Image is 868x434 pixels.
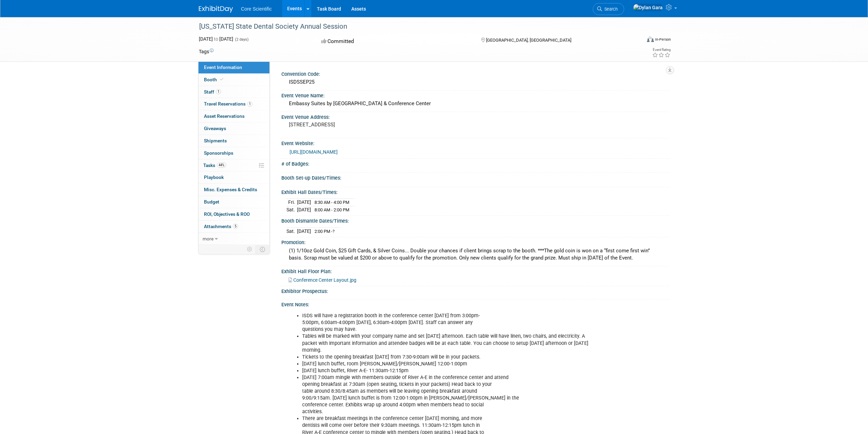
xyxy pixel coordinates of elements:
[297,206,311,213] td: [DATE]
[198,110,269,122] a: Asset Reservations
[593,3,624,15] a: Search
[217,163,226,168] span: 44%
[204,126,226,131] span: Giveaways
[286,98,664,109] div: Embassy Suites by [GEOGRAPHIC_DATA] & Conference Center
[198,123,269,135] a: Giveaways
[198,196,269,208] a: Budget
[281,299,670,308] div: Event Notes:
[198,184,269,196] a: Misc. Expenses & Credits
[647,37,654,42] img: Format-Inperson.png
[281,159,670,167] div: # of Badges:
[319,36,470,47] div: Committed
[302,333,590,353] li: Tables will be marked with your company name and set [DATE] afternoon. Each table will have linen...
[281,69,670,78] div: Convention Code:
[281,187,670,196] div: Exhibit Hall Dates/Times:
[286,199,297,206] td: Fri.
[302,361,590,367] li: [DATE] lunch buffet, room [PERSON_NAME]/[PERSON_NAME] 12:00-1:00pm
[241,6,272,12] span: Core Scientific
[289,277,356,283] a: Conference Center Layout.jpg
[297,199,311,206] td: [DATE]
[216,89,221,94] span: 1
[652,48,671,52] div: Event Rating
[486,38,571,43] span: [GEOGRAPHIC_DATA], [GEOGRAPHIC_DATA]
[255,245,269,254] td: Toggle Event Tabs
[204,65,242,70] span: Event Information
[198,233,269,245] a: more
[204,77,225,82] span: Booth
[289,122,436,128] pre: [STREET_ADDRESS]
[198,208,269,220] a: ROI, Objectives & ROO
[204,187,257,192] span: Misc. Expenses & Credits
[199,6,233,13] img: ExhibitDay
[286,246,664,264] div: (1) 1/10oz Gold Coin, $25 Gift Cards, & Silver Coins... Double your chances if client brings scra...
[286,77,664,87] div: ISDSSEP25
[302,312,590,333] li: ISDS will have a registration booth in the conference center [DATE] from 3:00pm- 5:00pm, 6:00am-4...
[602,6,618,12] span: Search
[204,199,219,205] span: Budget
[220,78,223,81] i: Booth reservation complete
[290,149,338,155] a: [URL][DOMAIN_NAME]
[198,74,269,86] a: Booth
[198,159,269,171] a: Tasks44%
[204,150,233,156] span: Sponsorships
[281,112,670,121] div: Event Venue Address:
[203,163,226,168] span: Tasks
[247,101,252,107] span: 1
[297,227,311,235] td: [DATE]
[198,98,269,110] a: Travel Reservations1
[198,171,269,183] a: Playbook
[199,36,233,42] span: [DATE] [DATE]
[204,211,250,217] span: ROI, Objectives & ROO
[281,173,670,181] div: Booth Set-up Dates/Times:
[314,207,349,212] span: 8:00 AM - 2:00 PM
[286,206,297,213] td: Sat.
[281,138,670,147] div: Event Website:
[314,229,335,234] span: 2:00 PM -
[213,36,219,42] span: to
[633,4,663,11] img: Dylan Gara
[197,20,631,33] div: [US_STATE] State Dental Society Annual Session
[204,101,252,107] span: Travel Reservations
[198,86,269,98] a: Staff1
[234,37,249,42] span: (2 days)
[601,36,671,46] div: Event Format
[203,236,214,241] span: more
[198,135,269,147] a: Shipments
[199,48,214,55] td: Tags
[281,216,670,224] div: Booth Dismantle Dates/Times:
[302,367,590,374] li: [DATE] lunch buffet, River A-E- 11:30am-12:15pm
[233,224,238,229] span: 5
[244,245,256,254] td: Personalize Event Tab Strip
[281,90,670,99] div: Event Venue Name:
[314,200,349,205] span: 8:30 AM - 4:00 PM
[198,221,269,233] a: Attachments5
[204,224,238,229] span: Attachments
[333,229,335,234] span: ?
[204,89,221,95] span: Staff
[302,374,590,415] li: [DATE] 7:00am mingle with members outside of River A-E in the conference center and attend openin...
[198,61,269,73] a: Event Information
[204,138,227,143] span: Shipments
[281,266,670,275] div: Exhibit Hall Floor Plan:
[281,237,670,246] div: Promotion:
[286,227,297,235] td: Sat.
[281,286,670,295] div: Exhibitor Prospectus:
[204,113,245,119] span: Asset Reservations
[302,354,590,361] li: Tickets to the opening breakfast [DATE] from 7:30-9:00am will be in your packets.
[204,174,224,180] span: Playbook
[655,37,671,42] div: In-Person
[293,277,356,283] span: Conference Center Layout.jpg
[198,147,269,159] a: Sponsorships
